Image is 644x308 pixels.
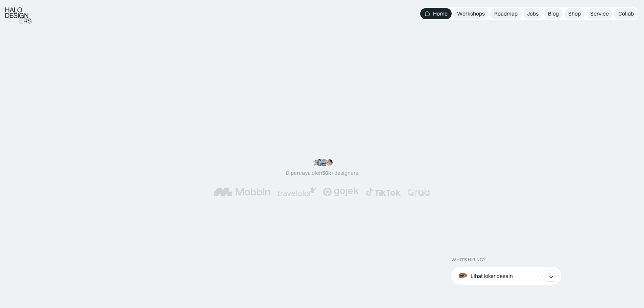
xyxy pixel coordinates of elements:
div: Workshops [457,10,485,17]
a: Workshops [453,8,489,19]
div: WHO’S HIRING? [451,257,485,263]
a: Collab [614,8,638,19]
div: Blog [548,10,559,17]
a: Shop [564,8,585,19]
span: 50k+ [322,169,334,176]
a: Home [420,8,452,19]
div: Service [590,10,609,17]
div: Shop [568,10,581,17]
div: Roadmap [494,10,518,17]
div: Collab [618,10,634,17]
div: Lihat loker desain [471,273,513,280]
a: Blog [544,8,563,19]
a: Roadmap [490,8,522,19]
a: Jobs [523,8,543,19]
div: Dipercaya oleh designers [286,169,358,176]
a: Service [586,8,613,19]
div: Jobs [527,10,539,17]
div: Home [433,10,448,17]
